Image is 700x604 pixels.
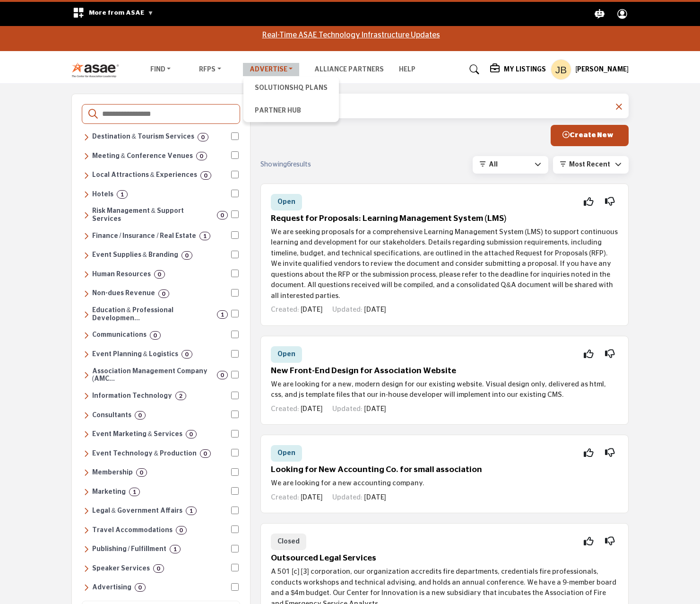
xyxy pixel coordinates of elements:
[92,191,113,199] h6: Accommodations ranging from budget to luxury, offering lodging, amenities, and services tailored ...
[231,231,239,239] input: Select Finance / Insurance / Real Estate
[136,468,147,477] div: 0 Results For Membership
[92,565,150,573] h6: Expert speakers, coaching, and leadership development programs, along with speaker bureaus that c...
[231,449,239,456] input: Select Event Technology & Production
[92,133,194,141] h6: Organizations and services that promote travel, tourism, and local attractions, including visitor...
[92,289,155,298] h6: Programs like affinity partnerships, sponsorships, and other revenue-generating opportunities tha...
[71,62,124,78] img: site Logo
[243,63,300,76] a: Advertise
[154,270,165,279] div: 0 Results For Human Resources
[67,2,160,26] div: More from ASAE
[562,131,614,139] span: Create New
[204,172,207,179] b: 0
[157,565,160,572] b: 0
[231,310,239,317] input: Select Education & Professional Development
[181,251,192,260] div: 0 Results For Event Supplies & Branding
[140,469,143,476] b: 0
[271,405,299,412] span: Created:
[150,331,161,340] div: 0 Results For Communications
[173,546,177,552] b: 1
[144,63,178,76] a: Find
[262,31,440,39] a: Real-Time ASAE Technology Infrastructure Updates
[271,379,618,401] p: We are looking for a new, modern design for our existing website. Visual design only, delivered a...
[605,201,615,202] i: Not Interested
[133,489,136,495] b: 1
[584,201,594,202] i: Interested
[92,545,167,553] h6: Solutions for creating, distributing, and managing publications, directories, newsletters, and ma...
[271,494,299,501] span: Created:
[231,487,239,495] input: Select Marketing
[117,190,128,199] div: 1 Results For Hotels
[301,405,322,412] span: [DATE]
[179,393,182,399] b: 2
[92,450,197,458] h6: Technology and production services, including audiovisual solutions, registration software, mobil...
[575,65,629,75] h5: [PERSON_NAME]
[158,271,161,278] b: 0
[200,171,211,180] div: 0 Results For Local Attractions & Experiences
[89,9,154,16] span: More from ASAE
[301,306,322,313] span: [DATE]
[200,449,211,458] div: 0 Results For Event Technology & Production
[231,251,239,258] input: Select Event Supplies & Branding
[277,199,295,205] span: Open
[364,306,386,313] span: [DATE]
[170,545,181,553] div: 1 Results For Publishing / Fulfillment
[135,411,146,420] div: 0 Results For Consultants
[175,392,186,400] div: 2 Results For Information Technology
[277,351,295,358] span: Open
[314,66,384,73] a: Alliance Partners
[180,527,183,534] b: 0
[153,564,164,573] div: 0 Results For Speaker Services
[203,233,207,239] b: 1
[138,584,142,591] b: 0
[92,526,173,534] h6: Lodging solutions, including hotels, resorts, and corporate housing for business and leisure trav...
[277,450,295,456] span: Open
[489,161,498,168] span: All
[181,350,192,359] div: 0 Results For Event Planning & Logistics
[277,538,300,545] span: Closed
[190,508,193,514] b: 1
[196,152,207,160] div: 0 Results For Meeting & Conference Venues
[271,227,618,302] p: We are seeking proposals for a comprehensive Learning Management System (LMS) to support continuo...
[271,553,618,563] h5: Outsourced Legal Services
[231,210,239,218] input: Select Risk Management & Support Services
[231,525,239,533] input: Select Travel Accommodations
[92,411,131,420] h6: Expert guidance across various areas, including technology, marketing, leadership, finance, educa...
[221,311,224,318] b: 1
[271,478,618,489] p: We are looking for a new accounting company.
[92,469,133,477] h6: Services and strategies for member engagement, retention, communication, and research to enhance ...
[101,108,233,120] input: Search Categories
[231,564,239,571] input: Select Speaker Services
[158,289,169,298] div: 0 Results For Non-dues Revenue
[92,306,214,323] h6: Training, certification, career development, and learning solutions to enhance skills, engagement...
[92,488,126,496] h6: Strategies and services for audience acquisition, branding, research, and digital and direct mark...
[248,81,334,95] a: SolutionsHQ Plans
[186,507,197,515] div: 1 Results For Legal & Government Affairs
[248,104,334,117] a: Partner Hub
[569,161,610,168] span: Most Recent
[231,350,239,358] input: Select Event Planning & Logistics
[200,153,203,159] b: 0
[271,214,618,224] h5: Request for Proposals: Learning Management System (LMS)
[301,494,322,501] span: [DATE]
[364,405,386,412] span: [DATE]
[231,289,239,297] input: Select Non-dues Revenue
[121,191,124,198] b: 1
[190,431,193,438] b: 0
[231,392,239,399] input: Select Information Technology
[135,583,146,592] div: 0 Results For Advertising
[221,372,224,378] b: 0
[231,507,239,514] input: Select Legal & Government Affairs
[92,251,178,259] h6: Customized event materials such as badges, branded merchandise, lanyards, and photography service...
[186,430,197,438] div: 0 Results For Event Marketing & Services
[92,368,214,384] h6: Professional management, strategic guidance, and operational support to help associations streaml...
[92,152,193,160] h6: Facilities and spaces designed for business meetings, conferences, and events.
[192,63,228,76] a: RFPs
[271,306,299,313] span: Created:
[271,465,618,475] h5: Looking for New Accounting Co. for small association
